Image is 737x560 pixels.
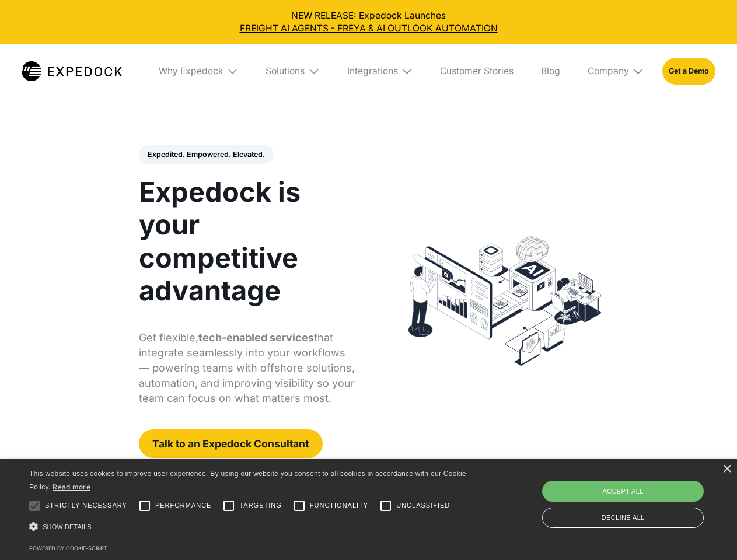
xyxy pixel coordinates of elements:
div: Company [588,65,629,77]
div: Solutions [257,44,329,99]
div: Show details [29,519,470,535]
span: Strictly necessary [45,501,127,510]
a: Read more [53,482,90,491]
div: Why Expedock [159,65,223,77]
div: Solutions [266,65,305,77]
div: Company [578,44,653,99]
span: Targeting [239,501,281,510]
span: Functionality [310,501,368,510]
p: Get flexible, that integrate seamlessly into your workflows — powering teams with offshore soluti... [139,330,355,406]
a: Get a Demo [662,58,715,84]
span: Unclassified [396,501,450,510]
a: Powered by cookie-script [29,545,107,551]
span: This website uses cookies to improve user experience. By using our website you consent to all coo... [29,470,466,491]
h1: Expedock is your competitive advantage [139,176,355,307]
span: Show details [43,523,92,530]
a: Talk to an Expedock Consultant [139,429,323,458]
div: Integrations [338,44,422,99]
iframe: Chat Widget [543,434,737,560]
div: NEW RELEASE: Expedock Launches [9,9,728,35]
div: Why Expedock [149,44,247,99]
span: Performance [155,501,212,510]
strong: tech-enabled services [198,331,314,344]
a: FREIGHT AI AGENTS - FREYA & AI OUTLOOK AUTOMATION [9,22,728,35]
a: Blog [532,44,569,99]
div: Integrations [347,65,398,77]
a: Customer Stories [431,44,522,99]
